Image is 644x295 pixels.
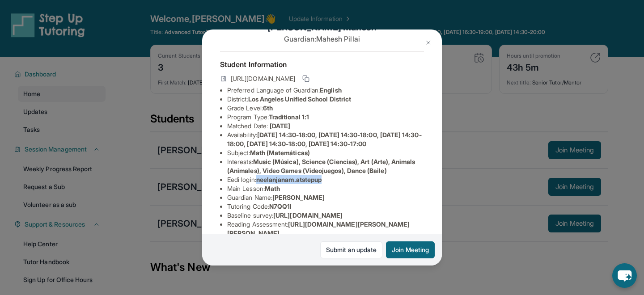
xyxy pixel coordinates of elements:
span: Los Angeles Unified School District [248,95,351,103]
li: Program Type: [227,113,424,122]
button: Join Meeting [386,241,435,258]
li: Tutoring Code : [227,202,424,211]
span: [URL][DOMAIN_NAME] [231,74,295,83]
span: [DATE] 14:30-18:00, [DATE] 14:30-18:00, [DATE] 14:30-18:00, [DATE] 14:30-18:00, [DATE] 14:30-17:00 [227,131,422,147]
li: Main Lesson : [227,184,424,193]
li: Baseline survey : [227,211,424,220]
span: Traditional 1:1 [269,113,309,121]
li: Guardian Name : [227,193,424,202]
span: [PERSON_NAME] [272,194,325,201]
span: N7QQ1I [269,202,292,210]
li: Eedi login : [227,175,424,184]
li: Grade Level: [227,104,424,113]
span: neelanjanam.atstepup [256,176,322,183]
span: [URL][DOMAIN_NAME][PERSON_NAME][PERSON_NAME] [227,220,410,237]
h4: Student Information [220,59,424,70]
li: District: [227,95,424,104]
span: 6th [263,104,273,112]
button: chat-button [612,263,637,288]
span: Math (Matemáticas) [250,149,310,156]
button: Copy link [301,73,311,84]
li: Preferred Language of Guardian: [227,86,424,95]
span: Music (Música), Science (Ciencias), Art (Arte), Animals (Animales), Video Games (Videojuegos), Da... [227,158,415,174]
li: Matched Date: [227,122,424,131]
p: Guardian: Mahesh Pillai [220,34,424,44]
li: Interests : [227,157,424,175]
img: Close Icon [425,39,432,46]
span: Math [265,185,280,192]
li: Subject : [227,148,424,157]
span: [DATE] [270,122,290,130]
li: Availability: [227,131,424,148]
a: Submit an update [320,241,382,258]
li: Reading Assessment : [227,220,424,238]
span: English [320,86,342,94]
span: [URL][DOMAIN_NAME] [273,211,343,219]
